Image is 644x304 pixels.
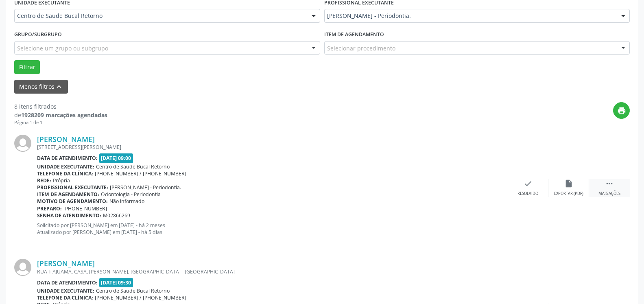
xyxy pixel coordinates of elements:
[95,294,186,301] span: [PHONE_NUMBER] / [PHONE_NUMBER]
[37,259,95,268] a: [PERSON_NAME]
[37,205,62,212] b: Preparo:
[17,12,303,20] span: Centro de Saude Bucal Retorno
[564,179,573,188] i: insert_drive_file
[14,259,31,276] img: img
[101,191,161,198] span: Odontologia - Periodontia
[37,222,508,236] p: Solicitado por [PERSON_NAME] em [DATE] - há 2 meses Atualizado por [PERSON_NAME] em [DATE] - há 5...
[95,170,186,177] span: [PHONE_NUMBER] / [PHONE_NUMBER]
[327,12,613,20] span: [PERSON_NAME] - Periodontia.
[55,82,63,91] i: keyboard_arrow_up
[63,205,107,212] span: [PHONE_NUMBER]
[14,102,107,111] div: 8 itens filtrados
[14,119,107,126] div: Página 1 de 1
[37,163,94,170] b: Unidade executante:
[37,184,108,191] b: Profissional executante:
[96,163,170,170] span: Centro de Saude Bucal Retorno
[37,155,98,162] b: Data de atendimento:
[14,135,31,152] img: img
[37,177,51,184] b: Rede:
[517,191,538,197] div: Resolvido
[37,279,98,286] b: Data de atendimento:
[21,111,107,119] strong: 1928209 marcações agendadas
[99,153,133,163] span: [DATE] 09:00
[554,191,583,197] div: Exportar (PDF)
[37,191,99,198] b: Item de agendamento:
[53,177,70,184] span: Própria
[37,268,508,275] div: RUA ITAJUAMA, CASA, [PERSON_NAME], [GEOGRAPHIC_DATA] - [GEOGRAPHIC_DATA]
[324,28,384,41] label: Item de agendamento
[37,144,508,151] div: [STREET_ADDRESS][PERSON_NAME]
[110,184,181,191] span: [PERSON_NAME] - Periodontia.
[524,179,533,188] i: check
[109,198,144,205] span: Não informado
[37,294,93,301] b: Telefone da clínica:
[17,44,108,52] span: Selecione um grupo ou subgrupo
[617,106,626,115] i: print
[37,212,101,219] b: Senha de atendimento:
[14,60,40,74] button: Filtrar
[14,28,62,41] label: Grupo/Subgrupo
[14,80,68,94] button: Menos filtroskeyboard_arrow_up
[37,135,95,144] a: [PERSON_NAME]
[37,198,108,205] b: Motivo de agendamento:
[37,170,93,177] b: Telefone da clínica:
[96,287,170,294] span: Centro de Saude Bucal Retorno
[37,287,94,294] b: Unidade executante:
[327,44,395,52] span: Selecionar procedimento
[605,179,614,188] i: 
[613,102,630,119] button: print
[598,191,620,197] div: Mais ações
[99,278,133,287] span: [DATE] 09:30
[14,111,107,119] div: de
[103,212,130,219] span: M02866269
